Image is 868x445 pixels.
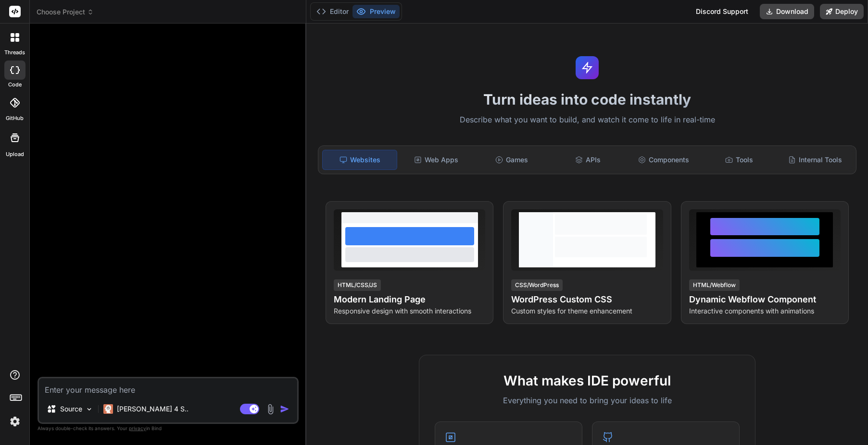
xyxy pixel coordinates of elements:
[475,150,549,170] div: Games
[689,306,841,316] p: Interactive components with animations
[6,114,24,122] label: GitHub
[703,150,777,170] div: Tools
[435,371,740,391] h2: What makes IDE powerful
[265,404,276,415] img: attachment
[322,150,397,170] div: Websites
[760,4,814,19] button: Download
[313,5,352,18] button: Editor
[551,150,625,170] div: APIs
[352,5,400,18] button: Preview
[312,91,862,108] h1: Turn ideas into code instantly
[334,306,485,316] p: Responsive design with smooth interactions
[7,413,23,430] img: settings
[511,279,563,291] div: CSS/WordPress
[129,425,146,431] span: privacy
[689,279,740,291] div: HTML/Webflow
[399,150,473,170] div: Web Apps
[820,4,864,19] button: Deploy
[690,4,754,19] div: Discord Support
[334,293,485,306] h4: Modern Landing Page
[334,279,381,291] div: HTML/CSS/JS
[60,404,82,414] p: Source
[511,306,663,316] p: Custom styles for theme enhancement
[627,150,701,170] div: Components
[4,48,25,57] label: threads
[689,293,841,306] h4: Dynamic Webflow Component
[103,404,113,414] img: Claude 4 Sonnet
[312,114,862,126] p: Describe what you want to build, and watch it come to life in real-time
[511,293,663,306] h4: WordPress Custom CSS
[38,424,299,433] p: Always double-check its answers. Your in Bind
[8,81,22,89] label: code
[6,150,24,158] label: Upload
[85,405,93,413] img: Pick Models
[117,404,189,414] p: [PERSON_NAME] 4 S..
[435,395,740,406] p: Everything you need to bring your ideas to life
[778,150,852,170] div: Internal Tools
[37,7,94,17] span: Choose Project
[280,404,289,414] img: icon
